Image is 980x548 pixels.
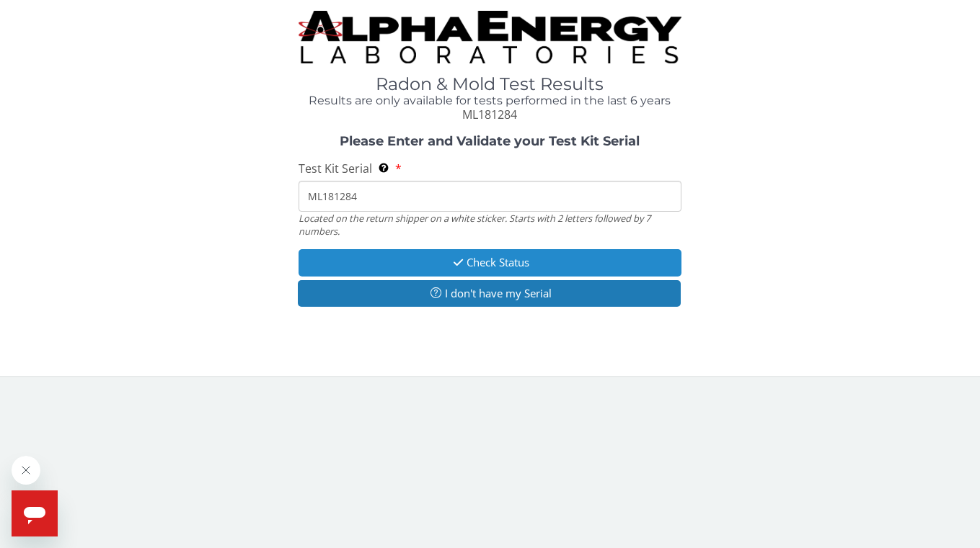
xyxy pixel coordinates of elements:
span: ML181284 [462,107,517,122]
button: I don't have my Serial [298,280,681,307]
h1: Radon & Mold Test Results [299,75,682,94]
div: Located on the return shipper on a white sticker. Starts with 2 letters followed by 7 numbers. [299,212,682,238]
strong: Please Enter and Validate your Test Kit Serial [340,133,640,149]
img: TightCrop.jpg [299,11,682,63]
h4: Results are only available for tests performed in the last 6 years [299,94,682,107]
span: Help [9,10,32,22]
iframe: Close message [12,456,40,485]
iframe: Button to launch messaging window [12,490,58,536]
span: Test Kit Serial [299,161,372,176]
button: Check Status [299,249,682,276]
